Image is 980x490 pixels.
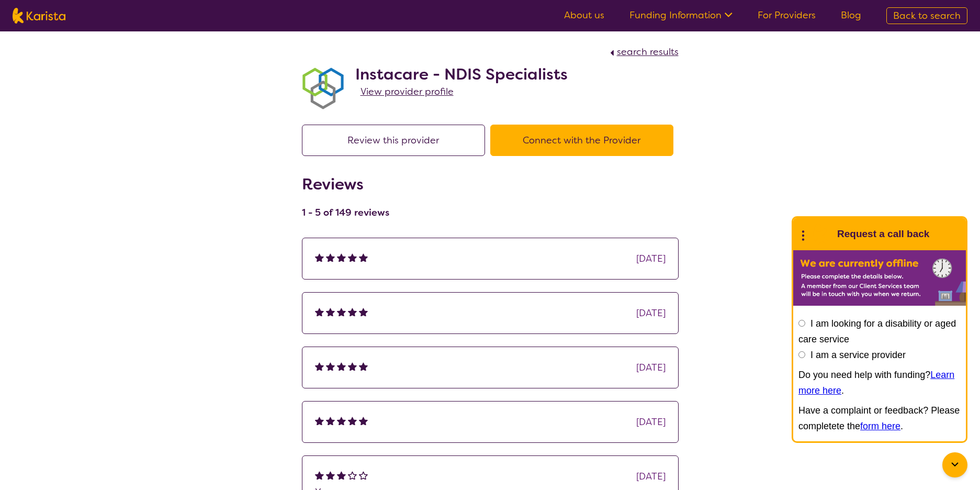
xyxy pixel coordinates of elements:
[841,9,861,21] a: Blog
[348,362,357,371] img: fullstar
[617,46,679,58] span: search results
[348,416,357,425] img: fullstar
[607,46,679,58] a: search results
[359,471,368,480] img: emptystar
[860,421,900,431] a: form here
[837,226,929,242] h1: Request a call back
[337,471,346,480] img: fullstar
[355,65,568,84] h2: Instacare - NDIS Specialists
[337,253,346,262] img: fullstar
[359,253,368,262] img: fullstar
[302,68,344,109] img: obkhna0zu27zdd4ubuus.png
[636,305,666,321] div: [DATE]
[361,84,454,99] a: View provider profile
[315,307,324,316] img: fullstar
[359,307,368,316] img: fullstar
[798,367,961,398] p: Do you need help with funding? .
[758,9,816,21] a: For Providers
[893,9,961,22] span: Back to search
[348,471,357,480] img: emptystar
[636,360,666,375] div: [DATE]
[315,362,324,371] img: fullstar
[13,8,65,24] img: Karista logo
[302,125,485,156] button: Review this provider
[315,253,324,262] img: fullstar
[490,134,679,147] a: Connect with the Provider
[798,318,956,344] label: I am looking for a disability or aged care service
[564,9,604,21] a: About us
[798,403,961,434] p: Have a complaint or feedback? Please completete the .
[793,250,966,306] img: Karista offline chat form to request call back
[326,253,335,262] img: fullstar
[636,414,666,430] div: [DATE]
[348,253,357,262] img: fullstar
[490,125,673,156] button: Connect with the Provider
[326,362,335,371] img: fullstar
[337,307,346,316] img: fullstar
[326,471,335,480] img: fullstar
[810,350,906,360] label: I am a service provider
[326,307,335,316] img: fullstar
[337,416,346,425] img: fullstar
[359,416,368,425] img: fullstar
[337,362,346,371] img: fullstar
[315,471,324,480] img: fullstar
[348,307,357,316] img: fullstar
[629,9,733,21] a: Funding Information
[636,251,666,266] div: [DATE]
[302,206,389,219] h4: 1 - 5 of 149 reviews
[361,85,454,98] span: View provider profile
[810,224,831,244] img: Karista
[886,7,967,24] a: Back to search
[359,362,368,371] img: fullstar
[636,469,666,484] div: [DATE]
[315,416,324,425] img: fullstar
[326,416,335,425] img: fullstar
[302,175,389,194] h2: Reviews
[302,134,490,147] a: Review this provider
